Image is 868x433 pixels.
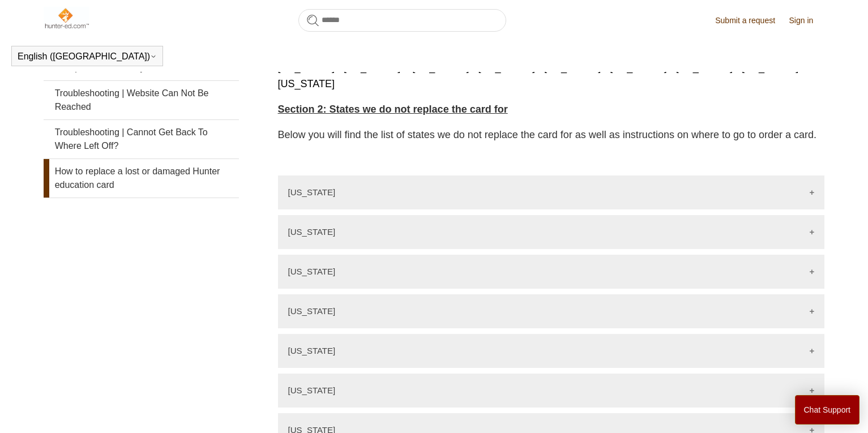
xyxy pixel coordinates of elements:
p: [US_STATE] [288,227,336,237]
a: Troubleshooting | Website Can Not Be Reached [44,81,239,119]
a: Submit a request [715,15,786,27]
p: [US_STATE] [288,267,336,276]
a: How to replace a lost or damaged Hunter education card [44,159,239,198]
a: Sign in [789,15,825,27]
p: [US_STATE] [288,346,336,355]
strong: Section 2: States we do not replace the card for [278,104,508,115]
input: Search [298,9,506,32]
p: [US_STATE] [288,306,336,316]
button: English ([GEOGRAPHIC_DATA]) [18,52,157,62]
button: Chat Support [795,395,860,425]
span: Below you will find the list of states we do not replace the card for as well as instructions on ... [278,129,817,140]
img: Hunter-Ed Help Center home page [44,7,89,29]
a: Troubleshooting | Cannot Get Back To Where Left Off? [44,120,239,158]
p: [US_STATE] [288,187,336,197]
p: [US_STATE] [288,385,336,395]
